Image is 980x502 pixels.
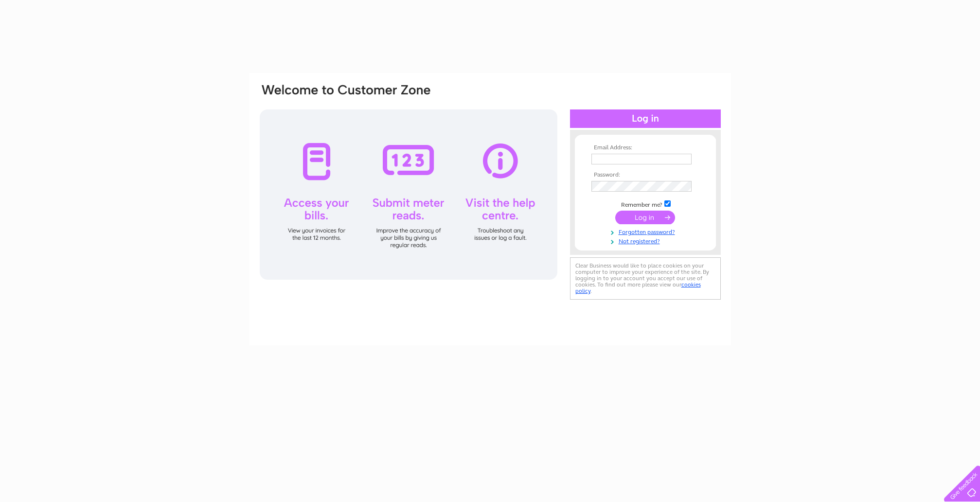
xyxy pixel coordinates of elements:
th: Password: [589,172,702,179]
a: Forgotten password? [591,227,702,236]
td: Remember me? [589,199,702,209]
input: Submit [615,211,675,224]
div: Clear Business would like to place cookies on your computer to improve your experience of the sit... [570,257,721,300]
th: Email Address: [589,144,702,151]
a: Not registered? [591,236,702,245]
a: cookies policy [575,281,701,294]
